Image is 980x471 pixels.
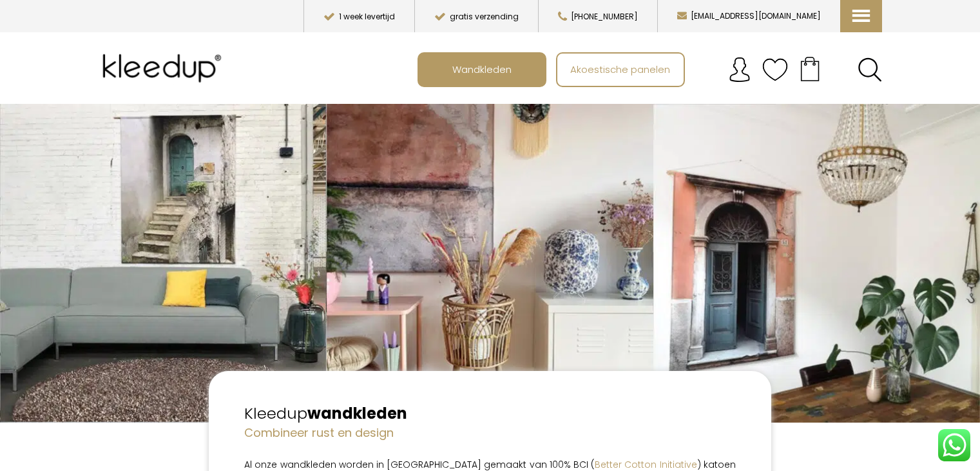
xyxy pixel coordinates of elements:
img: Kleedup [98,43,231,94]
a: Better Cotton Initiative [595,458,697,471]
img: account.svg [727,57,753,83]
h4: Combineer rust en design [244,425,736,441]
a: Your cart [788,52,832,85]
a: Akoestische panelen [557,54,684,86]
nav: Main menu [418,52,892,87]
img: verlanglijstje.svg [762,57,788,83]
span: Wandkleden [445,57,519,81]
a: Search [858,57,882,82]
h2: Kleedup [244,403,736,425]
a: Wandkleden [419,54,545,86]
span: Akoestische panelen [563,57,677,81]
strong: wandkleden [307,403,407,424]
